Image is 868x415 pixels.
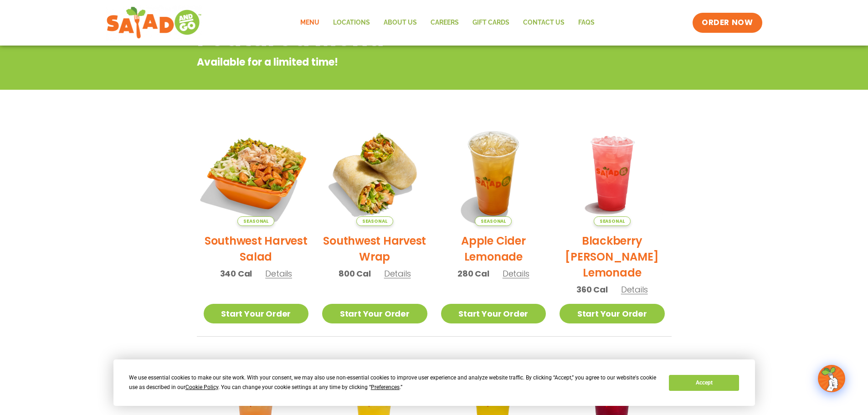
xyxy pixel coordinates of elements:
h2: Apple Cider Lemonade [441,233,546,265]
span: Seasonal [594,216,631,226]
a: FAQs [571,12,601,33]
nav: Menu [293,12,601,33]
div: We use essential cookies to make our site work. With your consent, we may also use non-essential ... [129,373,658,392]
a: Start Your Order [322,304,427,323]
span: Details [503,268,529,279]
div: Cookie Consent Prompt [113,359,755,406]
h2: Blackberry [PERSON_NAME] Lemonade [560,233,665,281]
span: Cookie Policy [185,384,218,390]
img: Product photo for Blackberry Bramble Lemonade [560,121,665,226]
span: 340 Cal [220,267,252,280]
a: Start Your Order [560,304,665,323]
img: wpChatIcon [819,366,844,391]
a: Locations [326,12,377,33]
h2: Southwest Harvest Wrap [322,233,427,265]
span: Details [265,268,292,279]
span: Details [384,268,411,279]
span: 800 Cal [339,267,371,280]
span: 360 Cal [576,283,608,296]
a: Start Your Order [204,304,309,323]
span: Seasonal [237,216,274,226]
a: Menu [293,12,326,33]
a: Contact Us [516,12,571,33]
img: Product photo for Apple Cider Lemonade [441,121,546,226]
p: Available for a limited time! [197,55,598,70]
span: Seasonal [475,216,512,226]
img: new-SAG-logo-768×292 [106,5,202,41]
span: Preferences [371,384,400,390]
img: Product photo for Southwest Harvest Wrap [322,121,427,226]
span: Seasonal [356,216,393,226]
a: GIFT CARDS [466,12,516,33]
a: ORDER NOW [693,13,762,33]
a: Careers [424,12,466,33]
span: 280 Cal [457,267,489,280]
span: Details [621,284,648,295]
a: Start Your Order [441,304,546,323]
h2: Southwest Harvest Salad [204,233,309,265]
img: Product photo for Southwest Harvest Salad [194,112,318,235]
button: Accept [669,375,739,391]
span: ORDER NOW [702,17,753,28]
a: About Us [377,12,424,33]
